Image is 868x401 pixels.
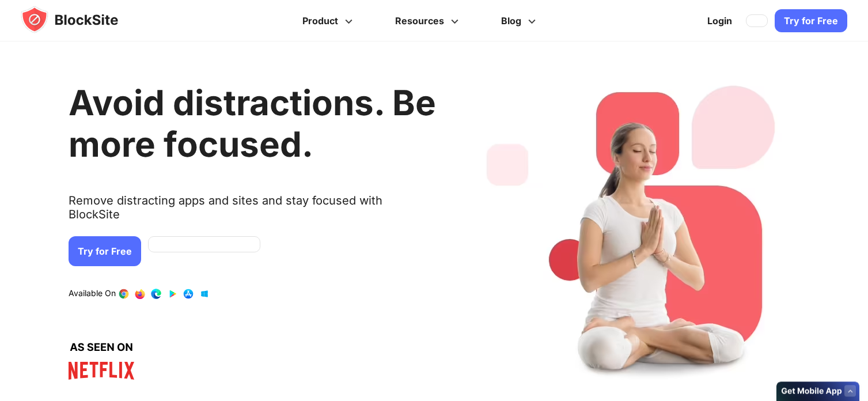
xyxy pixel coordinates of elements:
img: blocksite-icon.5d769676.svg [21,6,141,33]
h1: Avoid distractions. Be more focused. [69,82,436,165]
a: Try for Free [775,9,847,32]
a: Try for Free [69,236,141,266]
text: Remove distracting apps and sites and stay focused with BlockSite [69,194,436,230]
text: Available On [69,288,116,300]
a: Login [700,7,739,35]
